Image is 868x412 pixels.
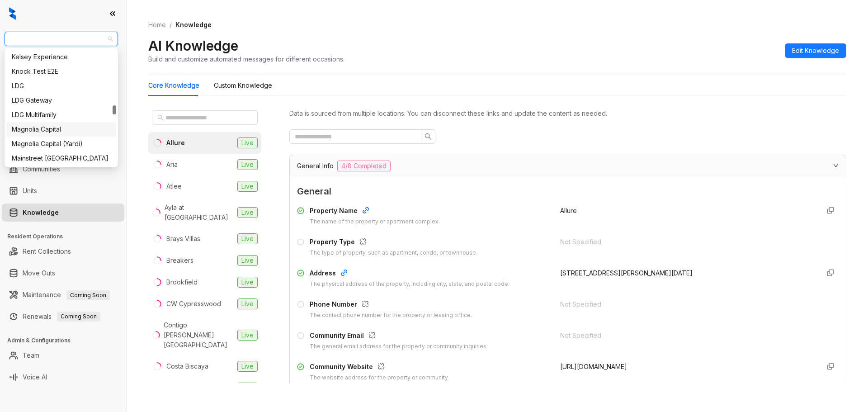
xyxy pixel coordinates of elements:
div: Magnolia Capital [12,124,111,134]
div: The contact phone number for the property or leasing office. [310,311,472,320]
a: Home [146,20,168,30]
div: The type of property, such as apartment, condo, or townhouse. [310,249,477,257]
div: Magnolia Capital (Yardi) [6,137,116,151]
li: Leads [2,61,124,79]
div: Atlee [166,181,182,191]
span: Live [237,181,258,192]
span: Coming Soon [57,312,100,322]
span: expanded [833,163,839,168]
div: Breakers [166,256,193,265]
div: Ayla at [GEOGRAPHIC_DATA] [165,203,234,223]
a: Team [23,346,39,365]
span: search [157,114,164,121]
button: Edit Knowledge [785,43,846,58]
li: Team [2,346,124,365]
div: LDG Multifamily [6,108,116,122]
span: Live [237,137,258,148]
div: Data is sourced from multiple locations. You can disconnect these links and update the content as... [289,109,846,118]
li: Collections [2,121,124,139]
a: Communities [23,160,60,178]
div: Not Specified [560,299,812,309]
div: Property Type [310,237,477,249]
div: LDG Gateway [12,95,111,105]
a: RenewalsComing Soon [23,308,100,326]
div: Address [310,268,509,280]
div: Knock Test E2E [6,64,116,79]
div: Magnolia Capital (Yardi) [12,139,111,149]
span: Coming Soon [66,290,110,300]
a: Rent Collections [23,242,71,260]
span: Live [237,298,258,309]
h3: Admin & Configurations [7,336,126,345]
span: United Apartment Group [10,32,113,46]
div: [STREET_ADDRESS][PERSON_NAME][DATE] [560,268,812,278]
span: [URL][DOMAIN_NAME] [560,363,627,370]
span: Live [237,277,258,288]
img: logo [9,7,16,20]
div: General Info4/8 Completed [290,155,846,177]
li: Maintenance [2,286,124,304]
div: Community Website [310,362,449,374]
div: Build and customize automated messages for different occasions. [148,54,344,64]
span: Live [237,383,258,393]
li: Communities [2,160,124,178]
li: Knowledge [2,204,124,222]
div: Community Email [310,331,488,342]
div: Property Name [310,206,440,218]
div: Knock Test E2E [12,66,111,76]
div: LDG [6,79,116,93]
span: Live [237,255,258,266]
div: Contigo [PERSON_NAME][GEOGRAPHIC_DATA] [164,320,234,350]
span: Knowledge [175,21,212,28]
span: 4/8 Completed [337,161,391,171]
a: Voice AI [23,368,47,386]
span: search [425,133,432,140]
span: Live [237,330,258,341]
div: The general email address for the property or community inquiries. [310,342,488,351]
div: The name of the property or apartment complex. [310,218,440,226]
div: Mainstreet [GEOGRAPHIC_DATA] [12,153,111,163]
li: Rent Collections [2,242,124,260]
li: Move Outs [2,264,124,282]
span: Allure [560,207,577,214]
span: Live [237,361,258,372]
span: Live [237,233,258,244]
span: General [297,185,839,199]
div: Not Specified [560,237,812,247]
div: Phone Number [310,299,472,311]
li: Leasing [2,99,124,118]
div: Magnolia Capital [6,122,116,137]
li: Voice AI [2,368,124,386]
div: Aria [166,160,178,170]
li: Units [2,182,124,200]
span: Live [237,207,258,218]
div: CW Cypresswood [166,299,221,309]
a: Units [23,182,37,200]
span: Live [237,159,258,170]
a: Knowledge [23,204,59,222]
div: The website address for the property or community. [310,374,449,382]
div: The physical address of the property, including city, state, and postal code. [310,280,509,289]
div: Custom Knowledge [214,81,272,90]
div: Kelsey Experience [12,52,111,62]
div: Core Knowledge [148,81,199,90]
li: Renewals [2,308,124,326]
div: LDG [12,81,111,91]
div: Brays Villas [166,234,200,244]
h2: AI Knowledge [148,37,238,54]
div: Costa Biscaya [166,361,208,371]
div: Kelsey Experience [6,50,116,64]
div: Allure [166,138,185,148]
div: Brookfield [166,277,198,287]
h3: Resident Operations [7,232,126,241]
span: Edit Knowledge [792,46,839,56]
li: / [170,20,172,30]
div: Mainstreet Canada [6,151,116,166]
span: General Info [297,161,334,171]
div: Not Specified [560,331,812,341]
a: Move Outs [23,264,55,282]
div: LDG Multifamily [12,110,111,120]
div: LDG Gateway [6,93,116,108]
